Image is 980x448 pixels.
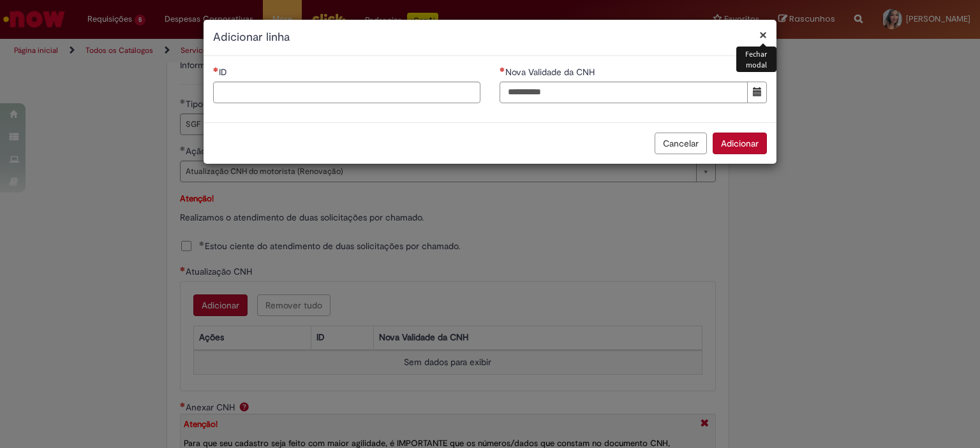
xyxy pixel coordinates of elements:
button: Mostrar calendário para Nova Validade da CNH [747,82,767,103]
button: Cancelar [655,133,707,154]
input: ID [213,82,480,103]
div: Fechar modal [736,47,776,72]
span: Nova Validade da CNH [505,66,597,78]
input: Nova Validade da CNH [500,82,748,103]
span: Necessários [213,67,219,72]
span: Necessários [500,67,505,72]
span: ID [219,66,230,78]
button: Fechar modal [759,28,767,41]
button: Adicionar [713,133,767,154]
h2: Adicionar linha [213,29,767,46]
